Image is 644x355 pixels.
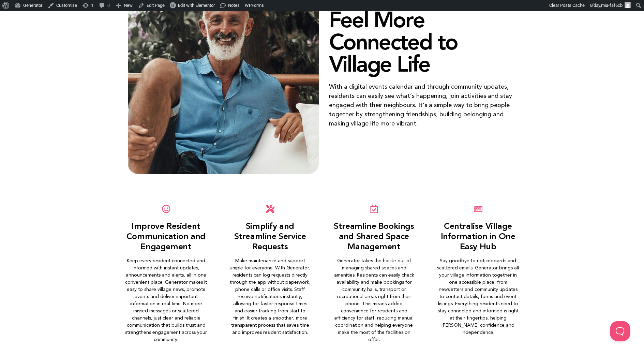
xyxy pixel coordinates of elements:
span: Edit with Elementor [178,3,215,8]
span: Streamline Bookings and Shared Space Management [334,221,414,251]
p: Make maintenance and support simple for everyone. With Generator, residents can log requests dire... [228,257,312,336]
p: Say goodbye to noticeboards and scattered emails. Generator brings all your village information t... [436,257,520,336]
p: Keep every resident connected and informed with instant updates, announcements and alerts, all in... [124,257,208,343]
iframe: Toggle Customer Support [610,321,630,341]
span: Centralise Village Information in One Easy Hub [441,221,515,251]
p: Generator takes the hassle out of managing shared spaces and amenities. Residents can easily chec... [332,257,416,343]
p: With a digital events calendar and through community updates, residents can easily see what’s hap... [329,82,513,128]
span: Improve Resident Communication and Engagement [126,221,206,251]
span: Simplify and Streamline Service Requests [234,221,306,251]
span: mia-faf6cb [601,3,623,8]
